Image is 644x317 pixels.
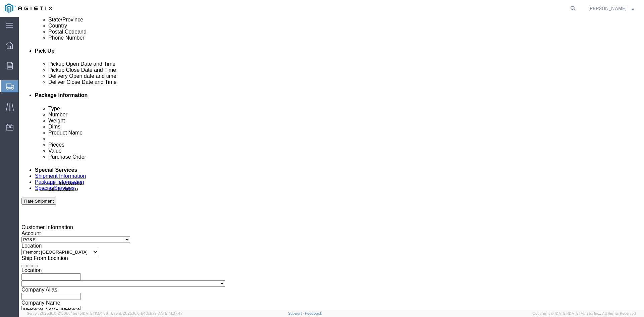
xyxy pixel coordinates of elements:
span: [DATE] 11:37:47 [157,311,183,315]
span: Server: 2025.16.0-21b0bc45e7b [27,311,108,315]
img: logo [5,3,52,13]
span: Client: 2025.16.0-b4dc8a9 [111,311,183,315]
a: Support [288,311,305,315]
a: Feedback [305,311,322,315]
span: Allison Peter [588,5,627,12]
button: [PERSON_NAME] [588,4,635,12]
span: Copyright © [DATE]-[DATE] Agistix Inc., All Rights Reserved [533,311,636,316]
span: [DATE] 11:54:36 [82,311,108,315]
iframe: FS Legacy Container [19,17,644,310]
